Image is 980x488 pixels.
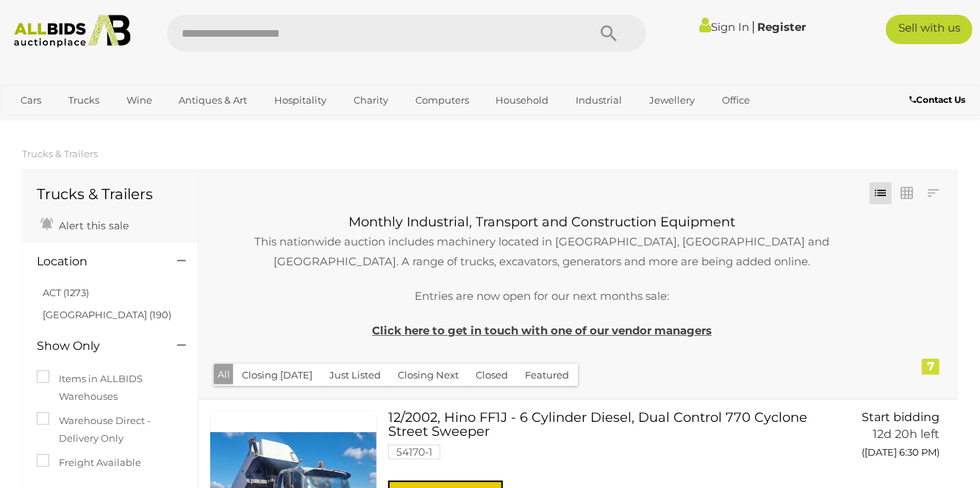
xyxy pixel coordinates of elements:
a: Alert this sale [37,213,132,235]
a: Jewellery [640,88,704,112]
label: Warehouse Direct - Delivery Only [37,412,183,447]
img: Allbids.com.au [7,15,137,48]
a: [GEOGRAPHIC_DATA] (190) [43,309,171,320]
a: Register [757,20,806,34]
h4: Show Only [37,340,155,353]
button: Closed [467,364,517,387]
button: All [214,364,234,385]
h3: Monthly Industrial, Transport and Construction Equipment [224,215,859,230]
a: Charity [344,88,398,112]
a: Trucks [59,88,109,112]
p: This nationwide auction includes machinery located in [GEOGRAPHIC_DATA], [GEOGRAPHIC_DATA] and [G... [224,232,859,271]
a: Office [712,88,759,112]
h4: Location [37,255,155,268]
b: Contact Us [909,94,965,105]
label: Items in ALLBIDS Warehouses [37,370,183,405]
a: Start bidding 12d 20h left ([DATE] 6:30 PM) [843,411,943,467]
h1: Trucks & Trailers [37,186,183,202]
a: Antiques & Art [169,88,257,112]
button: Featured [516,364,578,387]
a: Sell with us [886,15,973,44]
button: Closing [DATE] [233,364,321,387]
span: Alert this sale [55,219,129,232]
a: Household [487,88,559,112]
a: Wine [117,88,162,112]
a: Hospitality [265,88,336,112]
button: Closing Next [389,364,468,387]
a: Sports [11,112,60,137]
div: 7 [922,359,940,375]
label: Freight Available [37,454,141,471]
a: [GEOGRAPHIC_DATA] [68,112,192,137]
a: ACT (1273) [43,287,89,298]
p: Entries are now open for our next months sale: [224,286,859,306]
span: | [751,18,755,35]
a: Trucks & Trailers [22,148,98,159]
button: Search [573,15,646,51]
a: Contact Us [909,92,969,108]
a: Computers [406,88,479,112]
span: Start bidding [862,410,940,424]
a: Click here to get in touch with one of our vendor managers [372,323,712,337]
a: Industrial [566,88,632,112]
button: Just Listed [321,364,390,387]
a: Sign In [699,20,749,34]
a: Cars [11,88,51,112]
